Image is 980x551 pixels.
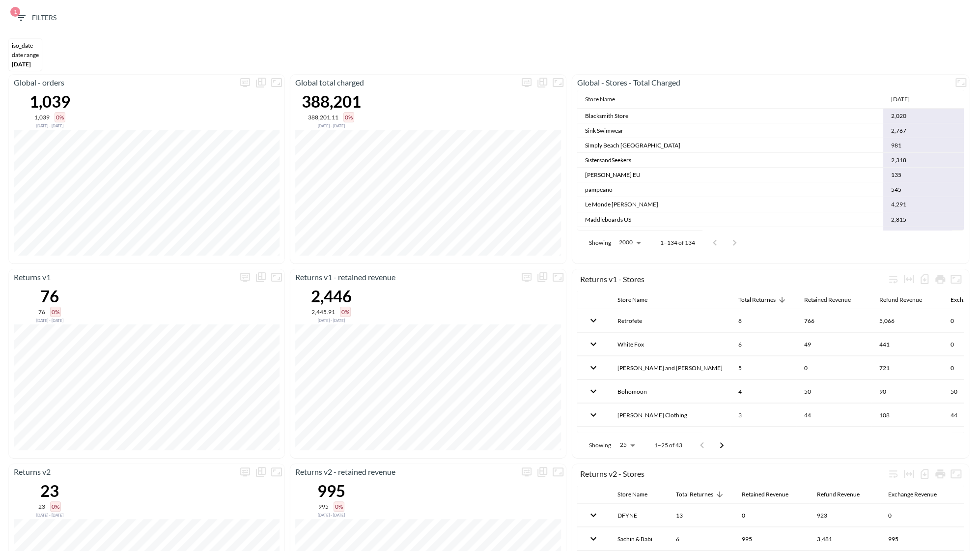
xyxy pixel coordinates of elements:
div: 388,201.11 [308,114,338,121]
div: Wrap text [885,271,901,287]
button: Fullscreen [953,75,969,90]
div: 0% [343,112,354,122]
td: 135 [883,168,964,182]
div: 0% [50,501,61,512]
button: expand row [585,336,602,352]
td: 981 [883,138,964,153]
th: 5,066 [871,309,943,332]
th: 441 [871,333,943,356]
td: 545 [883,182,964,197]
div: Toggle table layout between fixed and auto (default: auto) [901,466,917,482]
th: 3 [730,427,796,450]
th: Bohomoon [610,380,730,403]
div: Compared to Aug 17, 2025 - Aug 18, 2025 [302,122,361,128]
th: Blakely Clothing [610,404,730,427]
div: 0% [55,112,65,122]
td: [PERSON_NAME] EU [577,168,883,182]
span: Exchange Revenue [888,489,950,500]
span: Display settings [519,269,534,285]
th: 0 [796,427,871,450]
button: Fullscreen [550,269,566,285]
div: Compared to Aug 17, 2025 - Aug 18, 2025 [36,317,63,323]
span: Display settings [237,269,253,285]
p: 1–134 of 134 [660,238,695,247]
th: 6 [730,333,796,356]
button: Fullscreen [550,464,566,480]
th: 90 [871,380,943,403]
p: Showing [589,238,611,247]
div: 995 [317,481,345,500]
td: Le Monde [PERSON_NAME] [577,197,883,212]
span: Refund Revenue [817,489,872,500]
div: Returns v1 - Stores [580,274,885,284]
div: Print [932,271,948,287]
td: Blacksmith Store [577,109,883,123]
div: Retained Revenue [742,489,788,500]
th: Retrofete [610,309,730,332]
div: Retained Revenue [804,294,851,306]
td: 2,020 [883,109,964,123]
div: Compared to Aug 17, 2025 - Aug 18, 2025 [36,512,63,518]
div: DATE RANGE [12,51,39,58]
span: 1 [10,7,20,17]
span: Total Returnes [738,294,788,306]
th: 721 [871,356,943,379]
p: Returns v2 - retained revenue [290,466,519,478]
div: 0% [340,307,351,317]
span: Retained Revenue [742,489,801,500]
div: 388,201 [302,91,361,111]
td: [DOMAIN_NAME] [577,227,883,242]
div: Store Name [617,489,647,500]
button: Fullscreen [550,75,566,90]
button: more [519,464,534,480]
div: Exchange Revenue [888,489,937,500]
button: more [237,75,253,90]
span: Refund Revenue [879,294,935,306]
div: Show chart as table [253,269,269,285]
div: Show chart as table [253,75,269,90]
div: 23 [38,503,45,510]
div: 2,445.91 [311,308,335,316]
div: Compared to Aug 17, 2025 - Aug 18, 2025 [311,317,352,323]
p: Showing [589,441,611,449]
div: Show chart as table [534,269,550,285]
button: Fullscreen [269,269,284,285]
td: 2,767 [883,123,964,138]
div: 1,039 [34,114,50,121]
td: 2,815 [883,212,964,227]
div: 995 [318,503,329,510]
th: 995 [880,527,957,551]
div: Total Returnes [676,489,713,500]
td: 2,318 [883,153,964,168]
div: Show chart as table [253,464,269,480]
button: more [237,464,253,480]
th: 923 [809,504,880,527]
th: 13 [668,504,734,527]
td: Maddleboards US [577,212,883,227]
th: DFYNE [610,504,668,527]
p: Global - orders [9,77,237,88]
th: 0 [880,504,957,527]
span: Display settings [237,75,253,90]
th: 49 [796,333,871,356]
button: Fullscreen [269,464,284,480]
th: Store Name [577,90,883,109]
div: iso_date [12,42,39,49]
th: 6 [668,527,734,551]
span: [DATE] [12,60,31,68]
th: 3,481 [809,527,880,551]
p: Returns v1 [9,271,237,283]
th: 995 [734,527,809,551]
div: 2,446 [311,286,352,306]
button: expand row [585,383,602,400]
td: 547 [883,227,964,242]
div: Number of rows selected for download: 4 [917,466,932,482]
button: more [519,75,534,90]
td: Simply Beach [GEOGRAPHIC_DATA] [577,138,883,153]
button: more [237,269,253,285]
div: 76 [36,286,63,306]
div: 0% [50,307,61,317]
p: 1–25 of 43 [654,441,682,449]
span: Display settings [519,464,534,480]
div: 1,039 [29,91,70,111]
